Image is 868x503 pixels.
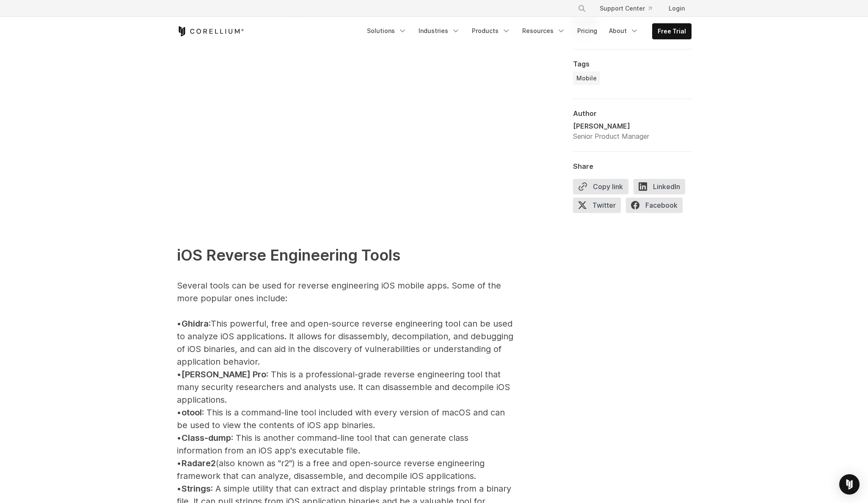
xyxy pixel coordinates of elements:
[662,1,692,16] a: Login
[182,369,266,379] span: [PERSON_NAME] Pro
[573,60,692,68] div: Tags
[182,319,209,329] span: Ghidra
[572,23,602,38] a: Pricing
[573,121,649,131] div: [PERSON_NAME]
[839,474,860,495] div: Open Intercom Messenger
[413,23,465,38] a: Industries
[626,198,688,216] a: Facebook
[573,162,692,170] div: Share
[573,198,626,216] a: Twitter
[634,179,685,194] span: LinkedIn
[568,1,692,16] div: Navigation Menu
[573,198,621,213] span: Twitter
[576,74,597,82] span: Mobile
[177,246,400,264] span: iOS Reverse Engineering Tools
[362,23,412,38] a: Solutions
[653,24,691,39] a: Free Trial
[362,23,692,39] div: Navigation Menu
[182,407,202,418] span: otool
[467,23,515,38] a: Products
[517,23,570,38] a: Resources
[177,26,244,36] a: Corellium Home
[604,23,644,38] a: About
[593,1,659,16] a: Support Center
[182,458,216,468] span: Radare2
[177,28,515,205] iframe: HubSpot Video
[182,484,211,494] span: Strings
[573,71,600,85] a: Mobile
[573,109,692,118] div: Author
[574,1,590,16] button: Search
[573,131,649,141] div: Senior Product Manager
[182,433,231,443] span: Class-dump
[626,198,683,213] span: Facebook
[573,179,628,194] button: Copy link
[209,319,211,329] span: :
[634,179,690,198] a: LinkedIn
